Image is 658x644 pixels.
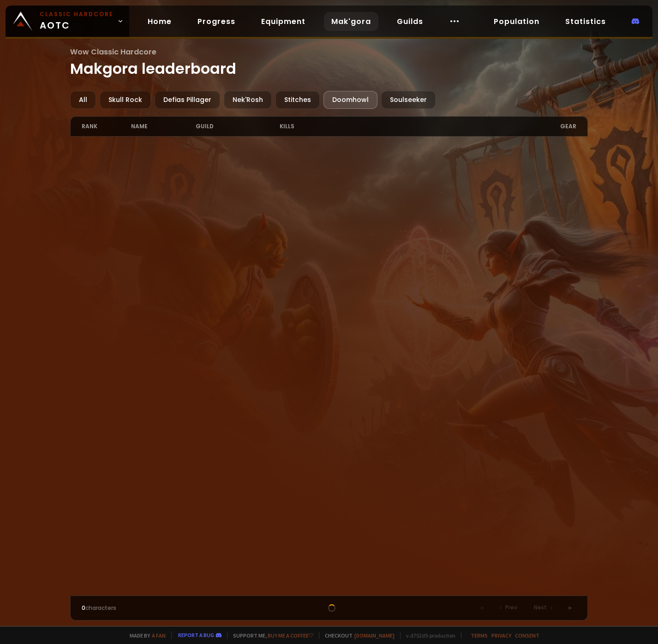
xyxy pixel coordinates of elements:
[70,46,588,80] h1: Makgora leaderboard
[515,632,539,639] a: Consent
[486,12,547,31] a: Population
[224,91,272,109] div: Nek'Rosh
[6,6,129,37] a: Classic HardcoreAOTC
[323,91,377,109] div: Doomhowl
[319,632,395,639] span: Checkout
[40,10,114,32] span: AOTC
[178,632,214,638] a: Report a bug
[354,632,395,639] a: [DOMAIN_NAME]
[82,117,131,136] div: rank
[82,604,205,612] div: characters
[155,91,220,109] div: Defias Pillager
[190,12,243,31] a: Progress
[381,91,436,109] div: Soulseeker
[82,604,85,612] span: 0
[389,12,431,31] a: Guilds
[275,91,320,109] div: Stitches
[471,632,488,639] a: Terms
[70,91,96,109] div: All
[227,632,313,639] span: Support me,
[131,117,195,136] div: name
[400,632,455,639] span: v. d752d5 - production
[100,91,151,109] div: Skull Rock
[280,117,329,136] div: kills
[124,632,166,639] span: Made by
[268,632,313,639] a: Buy me a coffee
[152,632,166,639] a: a fan
[329,117,576,136] div: gear
[534,603,547,612] span: Next
[70,46,588,58] span: Wow Classic Hardcore
[196,117,280,136] div: guild
[505,603,517,612] span: Prev
[491,632,511,639] a: Privacy
[254,12,313,31] a: Equipment
[324,12,378,31] a: Mak'gora
[40,10,114,18] small: Classic Hardcore
[140,12,179,31] a: Home
[558,12,613,31] a: Statistics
